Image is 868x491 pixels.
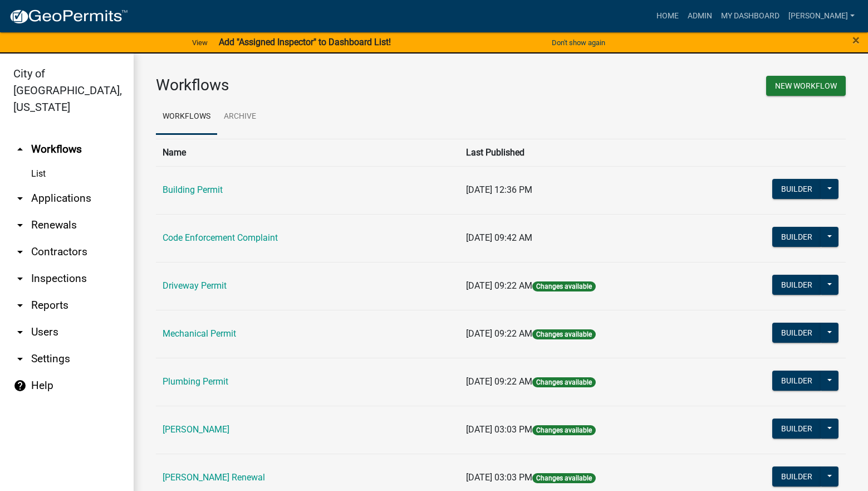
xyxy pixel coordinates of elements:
span: Changes available [532,329,596,339]
i: arrow_drop_down [13,299,27,312]
span: [DATE] 09:22 AM [466,376,532,387]
i: arrow_drop_up [13,143,27,156]
a: Archive [217,99,263,135]
i: arrow_drop_down [13,352,27,366]
span: Changes available [532,377,596,387]
button: Close [852,33,860,47]
a: Admin [683,6,717,27]
button: Builder [772,466,821,487]
span: [DATE] 12:36 PM [466,184,532,195]
a: Building Permit [163,184,223,195]
span: [DATE] 09:22 AM [466,328,532,339]
a: Plumbing Permit [163,376,228,387]
th: Last Published [459,139,707,166]
th: Name [156,139,459,166]
span: Changes available [532,425,596,435]
strong: Add "Assigned Inspector" to Dashboard List! [219,37,391,47]
a: My Dashboard [717,6,784,27]
a: [PERSON_NAME] [163,424,229,435]
a: Mechanical Permit [163,328,236,339]
a: View [188,33,212,52]
i: arrow_drop_down [13,272,27,285]
button: Don't show again [547,33,610,52]
button: Builder [772,275,821,295]
i: arrow_drop_down [13,192,27,205]
span: Changes available [532,473,596,483]
a: Workflows [156,99,217,135]
a: [PERSON_NAME] Renewal [163,472,265,483]
a: Code Enforcement Complaint [163,232,278,243]
span: [DATE] 03:03 PM [466,424,532,435]
i: arrow_drop_down [13,245,27,259]
span: × [852,32,860,48]
span: [DATE] 09:42 AM [466,232,532,243]
button: Builder [772,371,821,391]
a: [PERSON_NAME] [784,6,859,27]
a: Driveway Permit [163,280,227,291]
span: [DATE] 09:22 AM [466,280,532,291]
button: New Workflow [766,76,846,96]
button: Builder [772,419,821,439]
span: [DATE] 03:03 PM [466,472,532,483]
a: Home [652,6,683,27]
i: arrow_drop_down [13,325,27,339]
i: arrow_drop_down [13,218,27,232]
button: Builder [772,179,821,199]
h3: Workflows [156,76,493,95]
button: Builder [772,323,821,343]
i: help [13,379,27,392]
span: Changes available [532,281,596,291]
button: Builder [772,227,821,247]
